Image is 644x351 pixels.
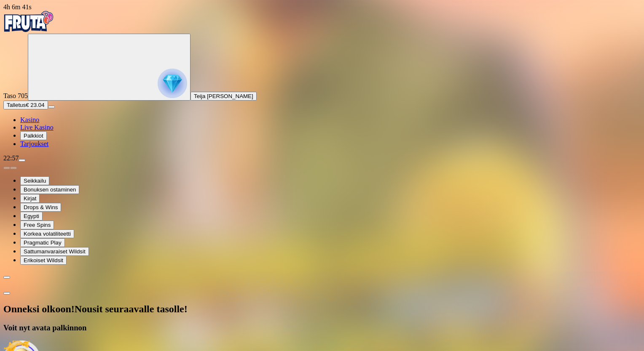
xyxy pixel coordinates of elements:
span: 22:57 [3,154,19,162]
button: menu [48,106,55,108]
span: Teija [PERSON_NAME] [194,93,253,99]
nav: Primary [3,11,641,148]
a: Tarjoukset [20,140,48,147]
a: Live Kasino [20,124,54,131]
button: close [3,292,10,295]
button: Sattumanvaraiset Wildsit [20,247,89,256]
span: € 23.04 [26,102,44,108]
a: Kasino [20,116,39,123]
button: Pragmatic Play [20,238,65,247]
span: user session time [3,3,32,11]
button: menu [19,159,25,162]
span: Seikkailu [24,178,46,184]
span: Korkea volatiliteetti [24,231,71,237]
span: Palkkiot [24,133,43,139]
button: reward progress [28,34,191,101]
button: Erikoiset Wildsit [20,256,67,265]
h3: Voit nyt avata palkinnon [3,323,641,332]
button: Seikkailu [20,176,49,185]
span: Kirjat [24,195,36,202]
button: Korkea volatiliteetti [20,229,74,238]
img: Fruta [3,11,54,32]
span: Talletus [7,102,26,108]
button: Teija [PERSON_NAME] [191,92,257,101]
a: Fruta [3,26,54,33]
button: Palkkiot [20,131,47,140]
span: Onneksi olkoon! [3,303,75,314]
img: reward progress [158,69,187,98]
span: Pragmatic Play [24,239,62,246]
span: Bonuksen ostaminen [24,186,76,193]
button: Free Spins [20,221,54,229]
button: Egypti [20,212,43,221]
span: Egypti [24,213,39,219]
span: Drops & Wins [24,204,58,210]
button: prev slide [3,167,10,169]
button: Bonuksen ostaminen [20,185,79,194]
button: Talletusplus icon€ 23.04 [3,101,48,109]
button: next slide [10,167,17,169]
span: Sattumanvaraiset Wildsit [24,248,86,255]
span: Free Spins [24,222,51,228]
nav: Main menu [3,116,641,148]
span: Taso 705 [3,92,28,99]
button: chevron-left icon [3,276,10,279]
button: Kirjat [20,194,40,203]
button: Drops & Wins [20,203,61,212]
span: Nousit seuraavalle tasolle! [75,303,188,314]
span: Erikoiset Wildsit [24,257,63,263]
